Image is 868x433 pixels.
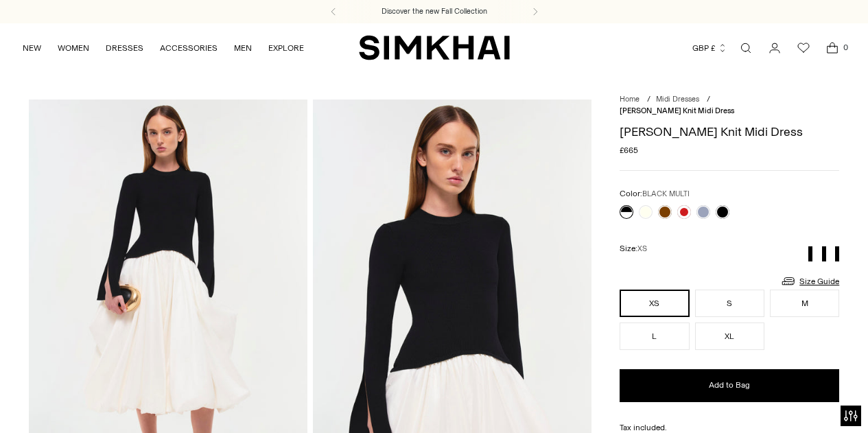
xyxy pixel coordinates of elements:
a: Open search modal [732,34,760,62]
a: Midi Dresses [656,95,699,104]
label: Size: [620,242,647,255]
h1: [PERSON_NAME] Knit Midi Dress [620,126,839,138]
a: Go to the account page [761,34,788,62]
button: L [620,323,689,350]
button: XL [695,323,764,350]
label: Color: [620,187,690,200]
div: / [647,94,650,106]
button: GBP £ [692,33,727,63]
a: SIMKHAI [359,34,510,61]
button: Add to Bag [620,369,839,402]
a: NEW [23,33,41,63]
span: £665 [620,144,638,156]
a: EXPLORE [268,33,304,63]
span: Add to Bag [709,379,750,391]
a: WOMEN [58,33,89,63]
a: Discover the new Fall Collection [382,6,487,17]
div: / [707,94,710,106]
button: XS [620,290,689,317]
span: [PERSON_NAME] Knit Midi Dress [620,106,734,115]
a: DRESSES [106,33,143,63]
a: Open cart modal [819,34,846,62]
a: Size Guide [780,272,839,290]
span: BLACK MULTI [642,189,690,198]
button: S [695,290,764,317]
span: 0 [839,41,852,54]
button: M [770,290,839,317]
a: MEN [234,33,252,63]
a: Wishlist [790,34,817,62]
nav: breadcrumbs [620,94,839,117]
a: Home [620,95,640,104]
span: XS [637,244,647,253]
a: ACCESSORIES [160,33,218,63]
